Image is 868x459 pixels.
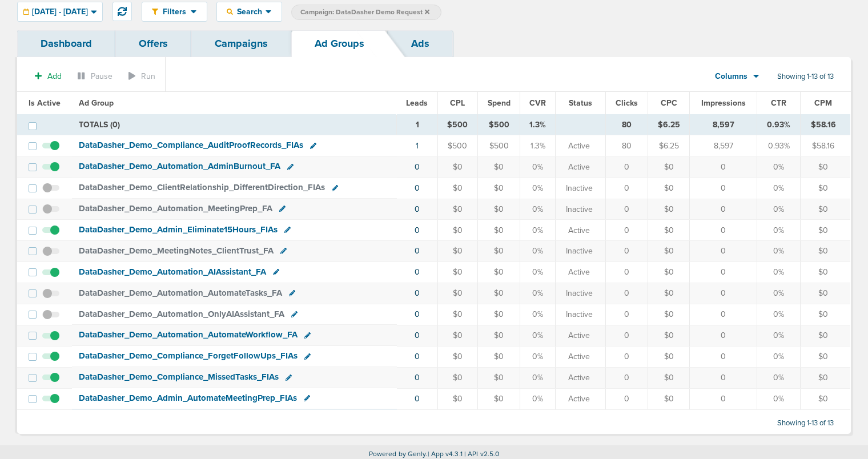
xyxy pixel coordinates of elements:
[648,283,689,304] td: $0
[690,367,757,388] td: 0
[520,199,556,220] td: 0%
[814,98,832,108] span: CPM
[437,346,477,367] td: $0
[690,262,757,283] td: 0
[79,309,284,319] span: DataDasher_ Demo_ Automation_ OnlyAIAssistant_ FA
[606,199,648,220] td: 0
[690,220,757,241] td: 0
[616,98,638,108] span: Clicks
[648,346,689,367] td: $0
[800,283,850,304] td: $0
[800,262,850,283] td: $0
[464,450,499,458] span: | API v2.5.0
[648,262,689,283] td: $0
[529,98,546,108] span: CVR
[79,329,298,340] span: DataDasher_ Demo_ Automation_ AutomateWorkflow_ FA
[437,220,477,241] td: $0
[415,226,420,235] a: 0
[437,135,477,156] td: $500
[477,115,520,135] td: $500
[606,346,648,367] td: 0
[520,135,556,156] td: 1.3%
[568,372,590,384] span: Active
[437,156,477,178] td: $0
[415,394,420,404] a: 0
[757,178,801,199] td: 0%
[29,98,61,108] span: Is Active
[661,98,677,108] span: CPC
[800,115,850,135] td: $58.16
[568,393,590,405] span: Active
[606,388,648,409] td: 0
[437,178,477,199] td: $0
[415,246,420,256] a: 0
[300,7,429,17] span: Campaign: DataDasher Demo Request
[437,367,477,388] td: $0
[158,7,191,17] span: Filters
[520,304,556,325] td: 0%
[416,141,419,151] a: 1
[79,393,297,403] span: DataDasher_ Demo_ Admin_ AutomateMeetingPrep_ FIAs
[477,135,520,156] td: $500
[477,346,520,367] td: $0
[415,162,420,172] a: 0
[606,304,648,325] td: 0
[437,241,477,262] td: $0
[415,331,420,340] a: 0
[79,98,114,108] span: Ad Group
[648,388,689,409] td: $0
[477,304,520,325] td: $0
[606,156,648,178] td: 0
[477,388,520,409] td: $0
[477,367,520,388] td: $0
[32,8,88,16] span: [DATE] - [DATE]
[800,220,850,241] td: $0
[115,30,191,57] a: Offers
[477,241,520,262] td: $0
[520,325,556,346] td: 0%
[568,162,590,173] span: Active
[397,115,438,135] td: 1
[800,304,850,325] td: $0
[648,115,689,135] td: $6.25
[690,388,757,409] td: 0
[568,267,590,278] span: Active
[701,98,746,108] span: Impressions
[757,241,801,262] td: 0%
[800,388,850,409] td: $0
[79,161,280,171] span: DataDasher_ Demo_ Automation_ AdminBurnout_ FA
[800,199,850,220] td: $0
[233,7,266,17] span: Search
[566,183,593,194] span: Inactive
[690,346,757,367] td: 0
[79,140,303,150] span: DataDasher_ Demo_ Compliance_ AuditProofRecords_ FIAs
[566,309,593,320] span: Inactive
[757,220,801,241] td: 0%
[72,115,397,135] td: TOTALS (0)
[648,135,689,156] td: $6.25
[715,71,748,82] span: Columns
[771,98,786,108] span: CTR
[415,309,420,319] a: 0
[520,388,556,409] td: 0%
[757,325,801,346] td: 0%
[437,304,477,325] td: $0
[606,241,648,262] td: 0
[437,283,477,304] td: $0
[437,199,477,220] td: $0
[79,267,266,277] span: DataDasher_ Demo_ Automation_ AIAssistant_ FA
[520,156,556,178] td: 0%
[757,135,801,156] td: 0.93%
[800,367,850,388] td: $0
[79,224,278,235] span: DataDasher_ Demo_ Admin_ Eliminate15Hours_ FIAs
[415,183,420,193] a: 0
[757,388,801,409] td: 0%
[450,98,465,108] span: CPL
[648,220,689,241] td: $0
[437,388,477,409] td: $0
[690,115,757,135] td: 8,597
[437,262,477,283] td: $0
[415,267,420,277] a: 0
[47,71,62,81] span: Add
[648,199,689,220] td: $0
